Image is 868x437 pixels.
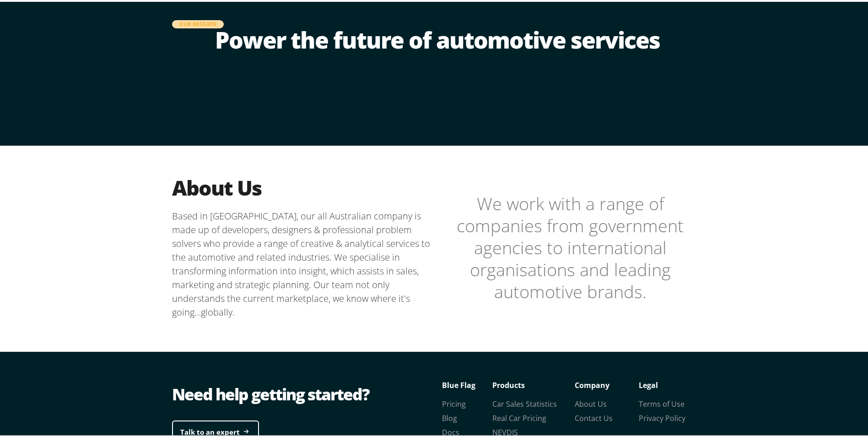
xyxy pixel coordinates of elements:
p: Legal [639,377,703,390]
p: Blue Flag [442,377,492,390]
a: Car Sales Statistics [492,397,557,407]
a: NEVDIS [492,426,518,436]
a: Terms of Use [639,397,685,407]
blockquote: We work with a range of companies from government agencies to international organisations and lea... [437,191,703,300]
p: Products [492,377,575,390]
a: Contact Us [575,411,613,421]
h2: About Us [172,173,437,198]
div: Need help getting started? [172,381,437,404]
a: Docs [442,426,459,436]
a: About Us [575,397,607,407]
h1: Power the future of automotive services [172,27,703,63]
a: Pricing [442,397,466,407]
a: Real Car Pricing [492,411,546,421]
p: Based in [GEOGRAPHIC_DATA], our all Australian company is made up of developers, designers & prof... [172,208,437,317]
a: Blog [442,411,457,421]
div: Our Mission [172,18,224,27]
p: Company [575,377,639,390]
a: Privacy Policy [639,411,685,421]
